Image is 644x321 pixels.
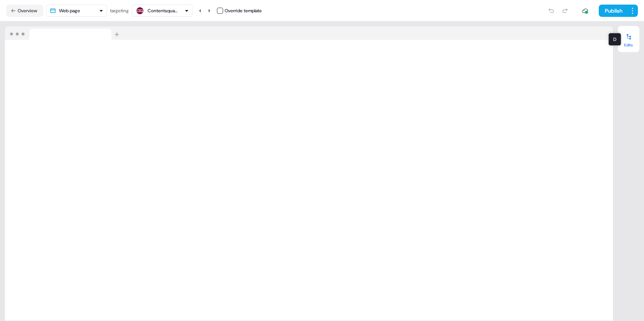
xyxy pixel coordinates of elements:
[6,5,43,17] button: Overview
[599,5,627,17] button: Publish
[148,7,178,15] div: Contentsquare
[5,26,123,40] img: Browser topbar
[618,31,639,47] button: Edits
[608,33,621,46] div: D
[225,7,262,15] div: Override template
[132,5,192,17] button: Contentsquare
[110,7,129,15] div: targeting
[59,7,80,15] div: Web page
